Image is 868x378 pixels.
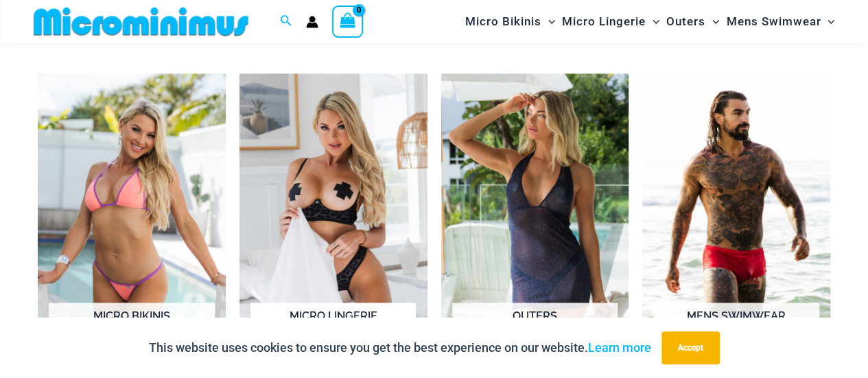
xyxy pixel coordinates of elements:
h2: Outers [452,303,618,345]
a: Learn more [588,340,651,355]
img: MM SHOP LOGO FLAT [28,6,254,37]
a: View Shopping Cart, empty [332,5,364,37]
a: Mens SwimwearMenu ToggleMenu Toggle [723,4,838,39]
span: Mens Swimwear [726,4,821,39]
nav: Site Navigation [460,2,841,41]
span: Micro Lingerie [562,4,646,39]
h2: Mens Swimwear [653,303,819,345]
span: Menu Toggle [705,4,719,39]
a: Micro BikinisMenu ToggleMenu Toggle [462,4,559,39]
a: Search icon link [280,13,292,30]
img: Micro Bikinis [38,73,226,365]
a: Visit product category Outers [441,73,629,365]
span: Outers [666,4,705,39]
button: Accept [661,331,720,364]
img: Micro Lingerie [239,73,427,365]
img: Mens Swimwear [642,73,830,365]
a: Account icon link [306,16,318,28]
a: Visit product category Mens Swimwear [642,73,830,365]
a: Visit product category Micro Bikinis [38,73,226,365]
h2: Micro Bikinis [49,303,214,345]
a: Micro LingerieMenu ToggleMenu Toggle [559,4,663,39]
span: Menu Toggle [646,4,659,39]
span: Menu Toggle [541,4,555,39]
a: Visit product category Micro Lingerie [239,73,427,365]
p: This website uses cookies to ensure you get the best experience on our website. [149,338,651,358]
img: Outers [441,73,629,365]
span: Menu Toggle [821,4,834,39]
a: OutersMenu ToggleMenu Toggle [663,4,723,39]
span: Micro Bikinis [465,4,541,39]
h2: Micro Lingerie [250,303,416,345]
